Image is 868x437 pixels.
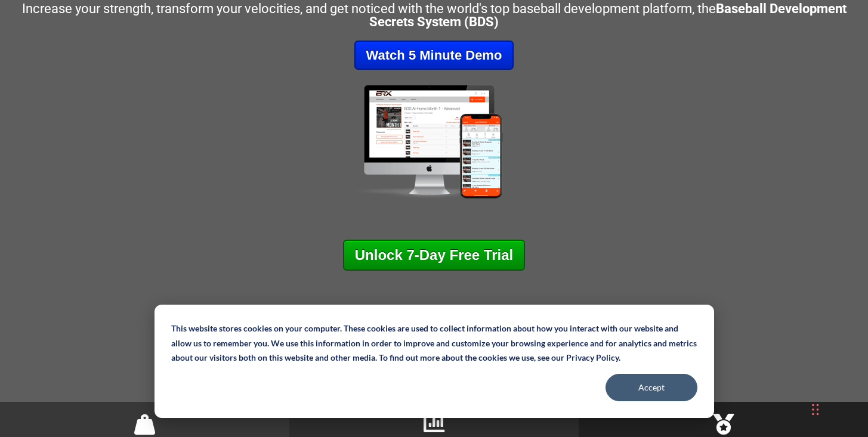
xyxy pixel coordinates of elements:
[171,321,697,365] p: This website stores cookies on your computer. These cookies are used to collect information about...
[606,374,697,401] button: Accept
[155,305,714,418] div: Cookie banner
[354,41,514,70] a: Watch 5 Minute Demo
[812,392,819,427] div: Drag
[369,1,847,29] strong: Baseball Development Secrets System (BDS)
[6,2,862,29] p: Increase your strength, transform your velocities, and get noticed with the world's top baseball ...
[343,240,525,271] a: Unlock 7-Day Free Trial
[808,380,868,437] iframe: Chat Widget
[339,82,529,202] img: Mockup-2-large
